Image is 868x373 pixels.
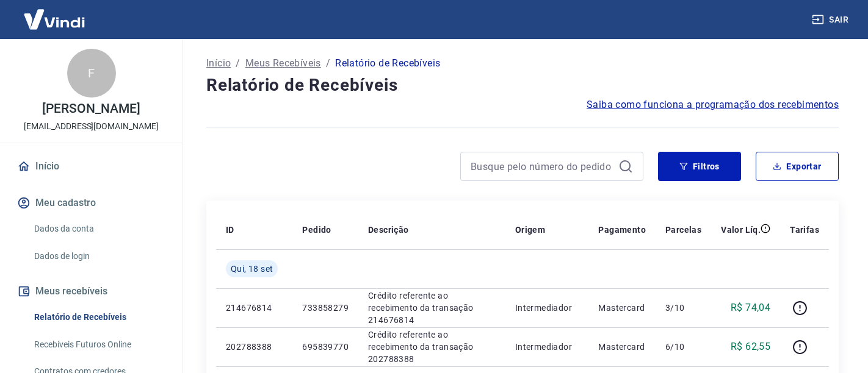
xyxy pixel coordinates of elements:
p: 6/10 [665,341,701,353]
p: Pagamento [598,224,646,236]
p: 202788388 [226,341,283,353]
p: Descrição [368,224,409,236]
a: Início [15,153,168,180]
a: Dados da conta [29,216,168,241]
p: [EMAIL_ADDRESS][DOMAIN_NAME] [24,120,159,133]
p: Tarifas [790,224,819,236]
p: Crédito referente ao recebimento da transação 202788388 [368,329,496,365]
button: Exportar [756,152,839,181]
p: 695839770 [302,341,349,353]
p: Relatório de Recebíveis [335,56,440,71]
div: F [67,49,116,98]
p: Valor Líq. [721,224,761,236]
p: R$ 62,55 [731,339,770,354]
p: 214676814 [226,302,283,314]
a: Saiba como funciona a programação dos recebimentos [587,98,839,112]
a: Dados de login [29,244,168,269]
p: ID [226,224,234,236]
p: / [326,56,330,71]
button: Meu cadastro [15,190,168,216]
a: Início [206,56,231,71]
p: Crédito referente ao recebimento da transação 214676814 [368,290,496,326]
p: Intermediador [515,302,579,314]
input: Busque pelo número do pedido [471,157,613,176]
img: Vindi [15,1,94,38]
p: Origem [515,224,545,236]
p: R$ 74,04 [731,300,770,315]
p: / [236,56,240,71]
span: Qui, 18 set [231,263,273,275]
a: Meus Recebíveis [245,56,321,71]
button: Filtros [658,152,741,181]
button: Sair [809,9,853,31]
p: Intermediador [515,341,579,353]
h4: Relatório de Recebíveis [206,73,839,98]
p: Mastercard [598,341,646,353]
a: Recebíveis Futuros Online [29,332,168,357]
p: Pedido [302,224,331,236]
a: Relatório de Recebíveis [29,305,168,330]
p: 733858279 [302,302,349,314]
p: 3/10 [665,302,701,314]
p: [PERSON_NAME] [42,102,140,115]
button: Meus recebíveis [15,278,168,305]
p: Mastercard [598,302,646,314]
p: Parcelas [665,224,701,236]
